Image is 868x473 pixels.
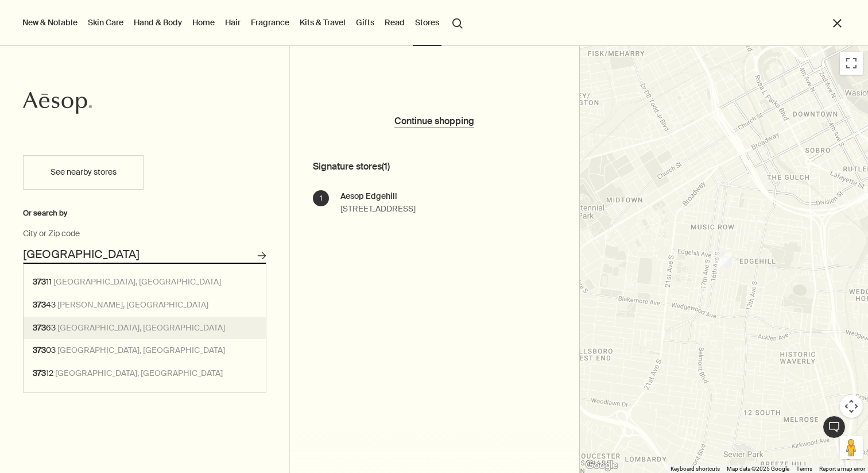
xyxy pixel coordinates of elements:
a: Open this area in Google Maps (opens a new window) [583,458,621,473]
div: Aesop Edgehill [340,190,416,203]
strong: 373 [33,299,46,310]
a: Report a map error [819,466,865,472]
button: 37363 [GEOGRAPHIC_DATA], [GEOGRAPHIC_DATA] [24,317,266,340]
button: 37311 [GEOGRAPHIC_DATA], [GEOGRAPHIC_DATA] [24,271,266,294]
a: Gifts [354,15,377,30]
button: Open search [447,11,468,33]
a: Skin Care [86,15,126,30]
button: Map camera controls [840,395,863,418]
button: Close the Menu [831,17,844,30]
button: Stores [413,15,441,30]
button: Drag Pegman onto the map to open Street View [840,436,863,459]
img: Google [583,458,621,473]
div: Or search by [23,207,266,220]
a: Fragrance [249,15,292,30]
button: 37312 [GEOGRAPHIC_DATA], [GEOGRAPHIC_DATA] [24,362,266,385]
span: Map data ©2025 Google [727,466,789,472]
button: See nearby stores [23,155,144,190]
button: Live Assistance [823,416,846,439]
div: 1 [313,190,329,206]
span: [PERSON_NAME], [GEOGRAPHIC_DATA] [57,299,208,310]
a: Terms [796,466,812,472]
button: Continue shopping [394,115,474,128]
strong: 373 [33,322,46,333]
span: [GEOGRAPHIC_DATA], [GEOGRAPHIC_DATA] [57,345,225,355]
strong: 373 [33,276,46,287]
svg: Aesop [23,91,92,114]
a: Aesop [23,91,92,117]
button: 37303 [GEOGRAPHIC_DATA], [GEOGRAPHIC_DATA] [24,339,266,362]
a: Kits & Travel [297,15,348,30]
strong: 373 [33,345,46,355]
span: [GEOGRAPHIC_DATA], [GEOGRAPHIC_DATA] [55,368,223,378]
span: [GEOGRAPHIC_DATA], [GEOGRAPHIC_DATA] [53,276,221,287]
a: Home [190,15,217,30]
a: Hair [223,15,243,30]
div: 1 [716,252,732,268]
a: Read [382,15,407,30]
button: 37343 [PERSON_NAME], [GEOGRAPHIC_DATA] [24,294,266,317]
strong: 373 [33,368,46,378]
a: Hand & Body [131,15,184,30]
span: [GEOGRAPHIC_DATA], [GEOGRAPHIC_DATA] [57,322,225,333]
button: New & Notable [20,15,80,30]
strong: Signature stores ( 1 ) [313,156,579,177]
button: Keyboard shortcuts [671,465,720,473]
